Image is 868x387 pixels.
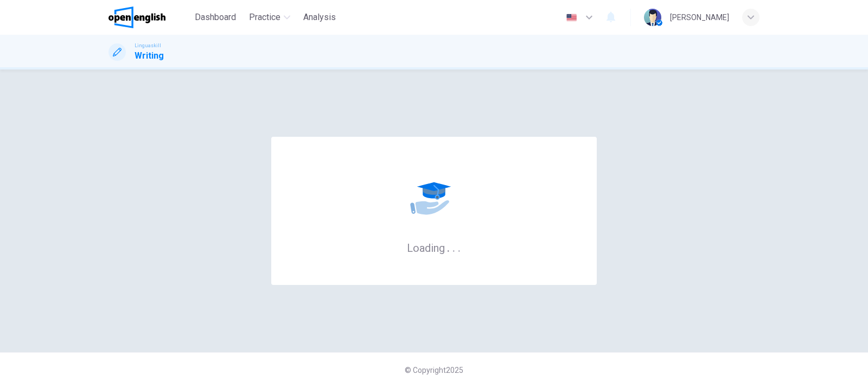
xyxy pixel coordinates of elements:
h1: Writing [135,49,164,62]
h6: . [452,238,456,256]
img: en [565,14,578,22]
button: Dashboard [190,8,240,27]
span: Practice [249,11,280,24]
span: © Copyright 2025 [405,366,463,375]
h6: . [457,238,461,256]
div: [PERSON_NAME] [670,11,729,24]
span: Linguaskill [135,42,161,49]
span: Dashboard [195,11,236,24]
a: OpenEnglish logo [108,7,190,28]
h6: . [446,238,450,256]
img: Profile picture [644,9,661,26]
button: Practice [245,8,295,27]
button: Analysis [299,8,340,27]
span: Analysis [303,11,336,24]
img: OpenEnglish logo [108,7,165,28]
h6: Loading [407,240,461,255]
